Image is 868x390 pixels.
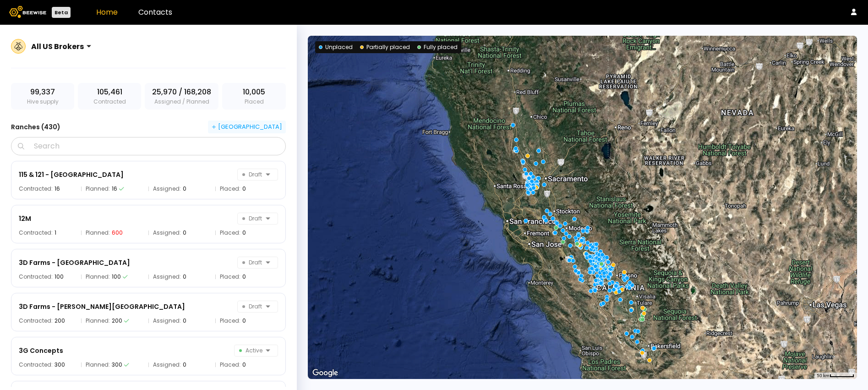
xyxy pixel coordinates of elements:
span: Planned: [86,274,110,280]
span: Contracted: [19,362,53,368]
div: 0 [242,318,246,324]
span: Draft [242,257,262,268]
div: Assigned / Planned [145,83,218,110]
span: Planned: [86,186,110,192]
span: Active [239,345,262,356]
span: Planned: [86,318,110,324]
div: All US Brokers [31,41,84,52]
span: Draft [242,301,262,312]
div: Fully placed [417,43,458,51]
span: Placed: [220,230,240,236]
h3: Ranches ( 430 ) [11,121,60,133]
img: Beewise logo [9,6,46,18]
span: 99,337 [30,87,55,98]
span: 10,005 [243,87,265,98]
div: 1 [55,230,56,236]
div: 0 [242,230,246,236]
span: Placed: [220,318,240,324]
div: 16 [112,186,117,192]
div: 0 [242,362,246,368]
button: [GEOGRAPHIC_DATA] [208,121,286,133]
div: 3G Concepts [19,345,63,356]
div: 3D Farms - [PERSON_NAME][GEOGRAPHIC_DATA] [19,301,185,312]
span: 50 km [817,373,830,378]
span: Planned: [86,362,110,368]
div: Contracted [78,83,141,110]
span: Assigned: [153,274,181,280]
span: Placed: [220,362,240,368]
div: 115 & 121 - [GEOGRAPHIC_DATA] [19,169,124,180]
img: Google [310,367,340,379]
div: Hive supply [11,83,74,110]
a: Open this area in Google Maps (opens a new window) [310,367,340,379]
span: Contracted: [19,274,53,280]
div: 0 [183,230,186,236]
div: Beta [52,7,71,18]
div: 300 [55,362,65,368]
span: Assigned: [153,186,181,192]
div: 0 [183,362,186,368]
div: 0 [183,318,186,324]
div: 100 [112,274,121,280]
span: Assigned: [153,362,181,368]
div: 0 [183,186,186,192]
div: 0 [242,274,246,280]
button: Map Scale: 50 km per 50 pixels [814,373,857,379]
span: Contracted: [19,230,53,236]
div: 12M [19,213,31,224]
div: 200 [112,318,122,324]
a: Home [96,7,118,17]
div: 0 [242,186,246,192]
span: Assigned: [153,230,181,236]
span: Draft [242,169,262,180]
span: Draft [242,213,262,224]
a: Contacts [138,7,172,17]
div: Unplaced [319,43,353,51]
div: 300 [112,362,122,368]
span: Placed: [220,274,240,280]
div: [GEOGRAPHIC_DATA] [212,123,282,131]
div: 0 [183,274,186,280]
div: 100 [55,274,64,280]
span: Contracted: [19,186,53,192]
span: Assigned: [153,318,181,324]
span: 25,970 / 168,208 [152,87,211,98]
span: Planned: [86,230,110,236]
div: Partially placed [360,43,410,51]
span: 105,461 [97,87,122,98]
div: 3D Farms - [GEOGRAPHIC_DATA] [19,257,130,268]
span: Contracted: [19,318,53,324]
div: 200 [55,318,65,324]
div: 16 [55,186,60,192]
span: Placed: [220,186,240,192]
div: 600 [112,230,123,236]
div: Placed [222,83,285,110]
